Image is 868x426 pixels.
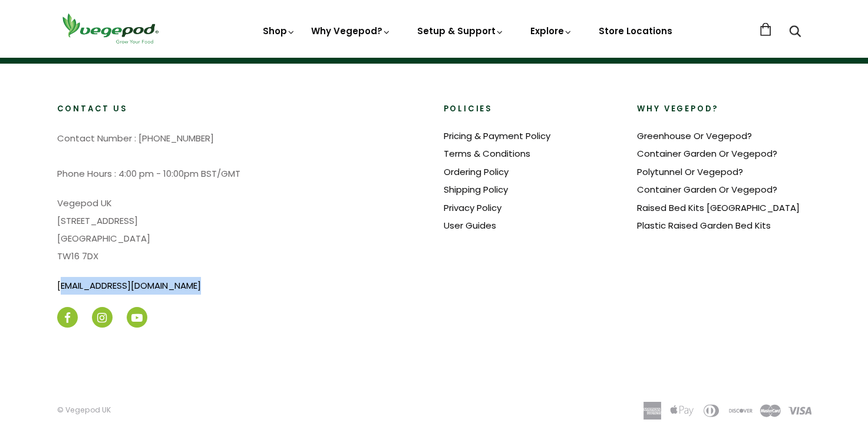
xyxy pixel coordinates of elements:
[57,130,425,183] p: Contact Number : [PHONE_NUMBER] Phone Hours : 4:00 pm - 10:00pm BST/GMT
[444,166,509,178] a: Ordering Policy
[637,183,777,196] a: Container Garden Or Vegepod?
[599,25,672,37] a: Store Locations
[637,219,771,232] a: Plastic Raised Garden Bed Kits
[263,25,296,37] a: Shop
[444,147,530,160] a: Terms & Conditions
[637,166,743,178] a: Polytunnel Or Vegepod?
[444,104,618,115] h2: Policies
[57,12,163,45] img: Vegepod
[637,147,777,160] a: Container Garden Or Vegepod?
[444,219,496,232] a: User Guides
[417,25,504,37] a: Setup & Support
[57,104,425,115] h2: Contact Us
[444,130,550,142] a: Pricing & Payment Policy
[637,202,800,214] a: Raised Bed Kits [GEOGRAPHIC_DATA]
[530,25,573,37] a: Explore
[637,104,811,115] h2: Why Vegepod?
[57,405,111,415] a: © Vegepod UK
[57,194,425,265] p: Vegepod UK [STREET_ADDRESS] [GEOGRAPHIC_DATA] TW16 7DX
[444,202,501,214] a: Privacy Policy
[57,279,201,292] a: [EMAIL_ADDRESS][DOMAIN_NAME]
[637,130,752,142] a: Greenhouse Or Vegepod?
[444,183,508,196] a: Shipping Policy
[311,25,391,37] a: Why Vegepod?
[789,27,801,39] a: Search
